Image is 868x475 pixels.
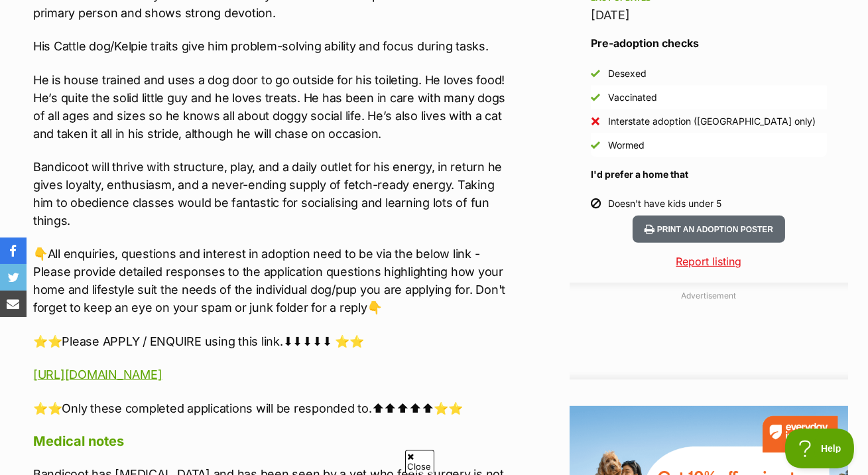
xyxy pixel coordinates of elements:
div: Vaccinated [608,91,657,104]
p: 👇All enquiries, questions and interest in adoption need to be via the below link - Please provide... [33,245,517,316]
a: Report listing [570,253,848,269]
div: Doesn't have kids under 5 [608,197,721,210]
span: Close [405,450,434,473]
p: Bandicoot will thrive with structure, play, and a daily outlet for his energy, in return he gives... [33,158,517,230]
div: Desexed [608,67,647,80]
p: ⭐⭐Please APPLY / ENQUIRE using this link.⬇⬇⬇⬇⬇ ⭐⭐ [33,332,517,350]
img: Yes [591,141,600,150]
img: Yes [591,69,600,78]
p: ⭐⭐Only these completed applications will be responded to.⬆⬆⬆⬆⬆⭐⭐ [33,399,517,417]
p: His Cattle dog/Kelpie traits give him problem-solving ability and focus during tasks. [33,37,517,55]
button: Print an adoption poster [633,216,785,243]
h4: Medical notes [33,433,517,450]
iframe: Help Scout Beacon - Open [785,429,855,468]
img: No [591,117,600,126]
h4: I'd prefer a home that [591,168,827,181]
div: [DATE] [591,6,827,25]
a: [URL][DOMAIN_NAME] [33,368,162,381]
div: Advertisement [570,283,848,379]
div: Wormed [608,139,645,152]
p: He is house trained and uses a dog door to go outside for his toileting. He loves food! He’s quit... [33,71,517,143]
img: Yes [591,93,600,102]
div: Interstate adoption ([GEOGRAPHIC_DATA] only) [608,115,816,128]
h3: Pre-adoption checks [591,35,827,51]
